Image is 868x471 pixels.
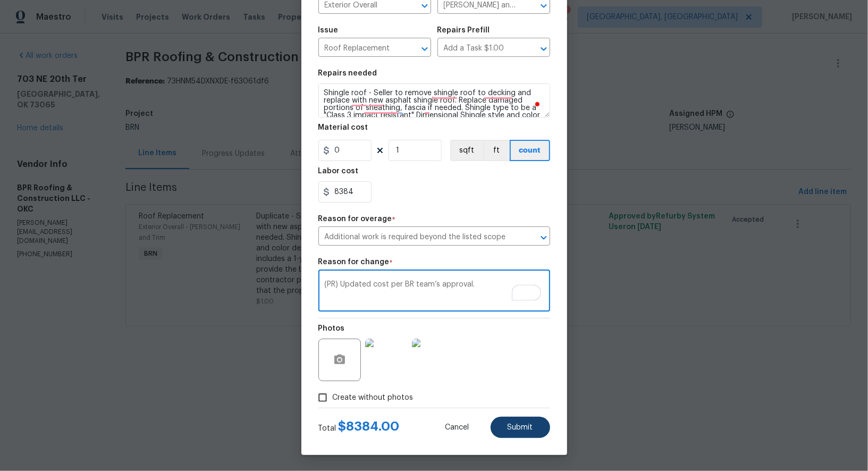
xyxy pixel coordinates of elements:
[318,83,550,117] textarea: To enrich screen reader interactions, please activate Accessibility in Grammarly extension settings
[536,230,551,245] button: Open
[333,392,414,403] span: Create without photos
[318,325,345,332] h5: Photos
[318,229,520,246] input: Select a reason for overage
[437,27,490,34] h5: Repairs Prefill
[417,41,432,56] button: Open
[491,417,550,438] button: Submit
[339,420,400,433] span: $ 8384.00
[318,421,400,434] div: Total
[450,140,483,161] button: sqft
[445,424,469,432] span: Cancel
[428,417,486,438] button: Cancel
[318,124,368,131] h5: Material cost
[318,167,359,175] h5: Labor cost
[318,27,339,34] h5: Issue
[483,140,510,161] button: ft
[536,41,551,56] button: Open
[325,281,544,303] textarea: To enrich screen reader interactions, please activate Accessibility in Grammarly extension settings
[318,258,390,266] h5: Reason for change
[508,424,533,432] span: Submit
[318,70,377,77] h5: Repairs needed
[318,215,392,223] h5: Reason for overage
[510,140,550,161] button: count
